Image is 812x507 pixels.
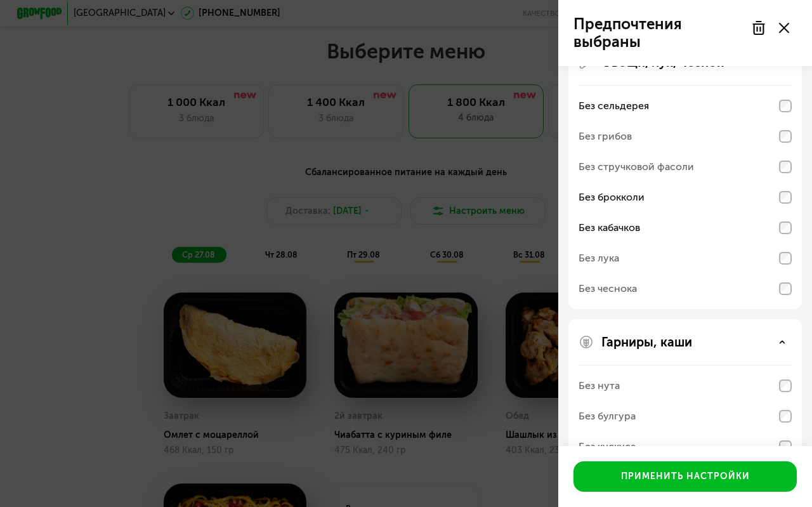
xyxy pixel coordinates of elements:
div: Без чеснока [579,281,637,296]
div: Без сельдерея [579,98,649,114]
button: Применить настройки [573,461,797,492]
div: Без стручковой фасоли [579,159,694,174]
div: Без лука [579,251,619,266]
div: Применить настройки [621,470,750,483]
div: Без кускуса [579,439,636,454]
div: Без брокколи [579,190,645,205]
div: Без нута [579,378,620,393]
div: Без булгура [579,409,636,424]
p: Предпочтения выбраны [573,15,743,51]
div: Без кабачков [579,220,640,235]
div: Без грибов [579,129,632,144]
p: Гарниры, каши [601,334,692,350]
